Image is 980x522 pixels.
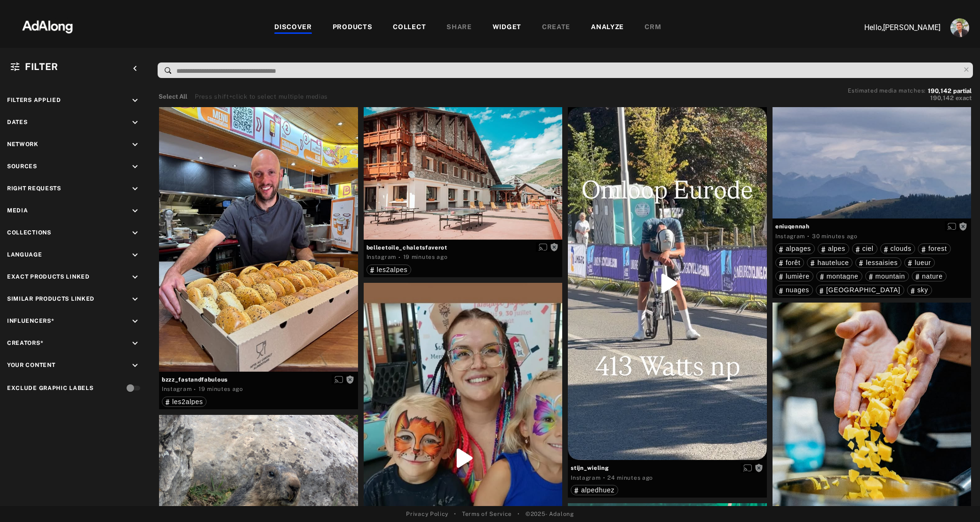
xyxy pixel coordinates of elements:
[367,243,560,252] span: belleetoile_chaletsfaverot
[848,93,972,103] button: 190,142exact
[130,360,140,371] i: keyboard_arrow_down
[7,251,42,258] span: Language
[536,242,550,252] button: Enable diffusion on this media
[7,229,51,236] span: Collections
[820,273,859,280] div: montagne
[130,162,140,172] i: keyboard_arrow_down
[607,475,653,481] time: 2025-08-28T06:58:22.000Z
[7,185,61,192] span: Right Requests
[591,22,624,33] div: ANALYZE
[786,286,809,294] span: nuages
[7,119,28,125] span: Dates
[274,22,312,33] div: DISCOVER
[645,22,661,33] div: CRM
[333,22,373,33] div: PRODUCTS
[828,245,845,252] span: alpes
[817,259,849,266] span: hauteluce
[775,222,969,231] span: eniuqennah
[172,398,203,405] span: les2alpes
[820,287,900,293] div: savoie
[7,318,54,324] span: Influencers*
[811,259,849,266] div: hauteluce
[454,510,456,518] span: •
[915,259,931,266] span: lueur
[130,140,140,150] i: keyboard_arrow_down
[7,141,39,148] span: Network
[7,207,28,214] span: Media
[862,245,874,252] span: ciel
[130,316,140,327] i: keyboard_arrow_down
[7,273,90,280] span: Exact Products Linked
[7,296,95,302] span: Similar Products Linked
[406,510,448,518] a: Privacy Policy
[462,510,512,518] a: Terms of Service
[928,89,972,93] button: 190,142partial
[7,97,61,103] span: Filters applied
[130,117,140,128] i: keyboard_arrow_down
[162,385,191,393] div: Instagram
[786,245,811,252] span: alpages
[393,22,426,33] div: COLLECT
[775,232,805,241] div: Instagram
[446,22,472,33] div: SHARE
[908,259,931,266] div: lueur
[741,463,755,473] button: Enable diffusion on this media
[812,233,858,240] time: 2025-08-28T06:51:48.000Z
[846,22,940,33] p: Hello, [PERSON_NAME]
[922,245,947,252] div: forest
[25,61,58,72] span: Filter
[130,338,140,349] i: keyboard_arrow_down
[928,87,951,94] span: 190,142
[346,376,354,382] span: Rights not requested
[821,245,845,252] div: alpes
[571,464,764,472] span: stijn_wieling
[876,273,905,280] span: mountain
[603,474,606,482] span: ·
[945,221,959,231] button: Enable diffusion on this media
[377,266,407,273] span: les2alpes
[7,340,43,346] span: Creators*
[7,362,55,368] span: Your Content
[917,286,928,294] span: sky
[581,486,614,494] span: alpedhuez
[7,163,37,170] span: Sources
[367,253,396,261] div: Instagram
[574,487,614,493] div: alpedhuez
[195,92,328,101] div: Press shift+click to select multiple medias
[866,259,898,266] span: lessaisies
[194,386,196,393] span: ·
[779,287,809,293] div: nuages
[779,245,811,252] div: alpages
[916,273,943,280] div: nature
[159,92,187,101] button: Select All
[948,16,972,39] button: Account settings
[332,374,346,384] button: Enable diffusion on this media
[779,259,801,266] div: forêt
[891,245,912,252] span: clouds
[199,386,243,392] time: 2025-08-28T07:03:20.000Z
[162,375,355,384] span: bzzz_fastandfabulous
[130,228,140,238] i: keyboard_arrow_down
[130,206,140,216] i: keyboard_arrow_down
[807,233,810,240] span: ·
[550,244,558,250] span: Rights not requested
[6,12,89,40] img: 63233d7d88ed69de3c212112c67096b6.png
[518,510,520,518] span: •
[928,245,947,252] span: forest
[869,273,905,280] div: mountain
[130,272,140,282] i: keyboard_arrow_down
[7,384,93,392] div: Exclude Graphic Labels
[130,63,140,74] i: keyboard_arrow_left
[959,223,967,229] span: Rights not requested
[786,259,801,266] span: forêt
[848,87,926,94] span: Estimated media matches:
[755,464,763,471] span: Rights not requested
[542,22,570,33] div: CREATE
[370,266,407,273] div: les2alpes
[786,273,810,280] span: lumière
[950,18,969,37] img: ACg8ocLjEk1irI4XXb49MzUGwa4F_C3PpCyg-3CPbiuLEZrYEA=s96-c
[398,254,401,261] span: ·
[922,273,943,280] span: nature
[130,184,140,194] i: keyboard_arrow_down
[130,95,140,106] i: keyboard_arrow_down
